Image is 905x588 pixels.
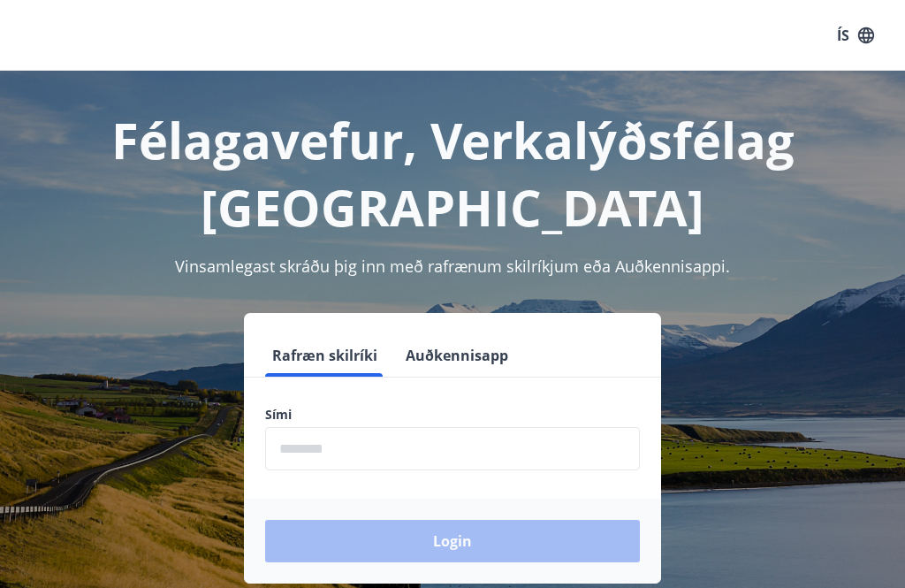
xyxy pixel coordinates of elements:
label: Sími [265,406,640,424]
span: Vinsamlegast skráðu þig inn með rafrænum skilríkjum eða Auðkennisappi. [175,256,730,277]
button: Rafræn skilríki [265,334,384,377]
button: ÍS [827,19,884,51]
button: Auðkennisapp [399,334,515,377]
h1: Félagavefur, Verkalýðsfélag [GEOGRAPHIC_DATA] [21,106,884,241]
